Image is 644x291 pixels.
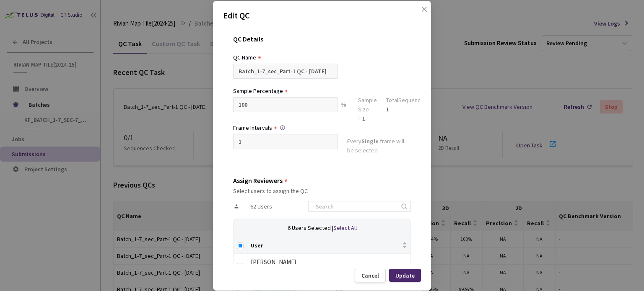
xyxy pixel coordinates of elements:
[233,188,411,194] div: Select users to assign the QC
[361,272,379,279] div: Cancel
[413,6,426,19] button: Close
[251,257,407,267] div: [PERSON_NAME]
[250,203,272,210] span: 62 Users
[233,134,338,149] input: Enter frame interval
[338,97,349,123] div: %
[386,105,427,114] div: 1
[358,114,377,123] div: = 1
[233,86,283,95] div: Sample Percentage
[361,137,379,145] strong: Single
[233,97,338,112] input: e.g. 10
[288,224,333,232] span: 6 Users Selected |
[358,95,377,114] div: Sample Size
[247,237,411,254] th: User
[233,53,256,62] div: QC Name
[347,136,411,157] div: Every frame will be selected
[251,242,400,248] span: User
[421,6,428,29] span: close
[311,201,400,211] input: Search
[386,95,427,105] div: Total Sequences
[233,35,411,53] div: QC Details
[233,177,283,184] div: Assign Reviewers
[233,123,272,132] div: Frame Intervals
[223,9,421,22] p: Edit QC
[395,272,415,278] div: Update
[333,224,357,232] span: Select All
